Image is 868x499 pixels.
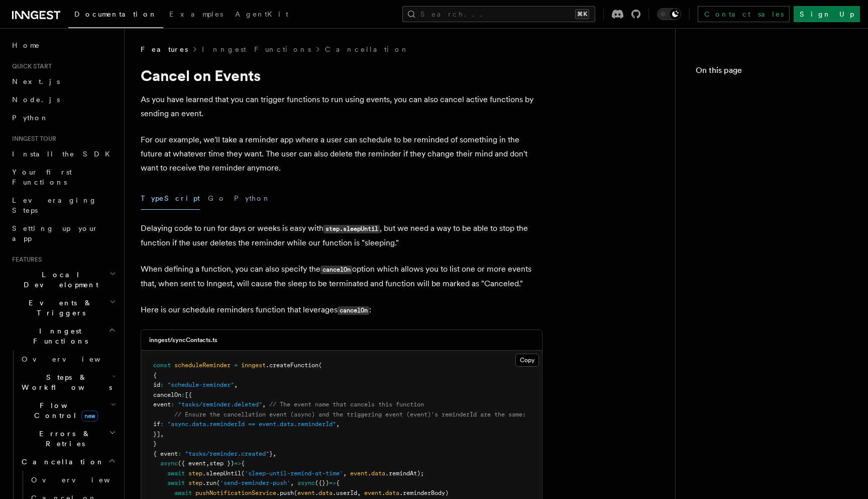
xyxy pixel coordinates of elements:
span: await [167,470,185,477]
a: Overview [27,471,118,489]
span: Events & Triggers [8,298,110,318]
span: => [329,479,336,486]
span: ({}) [315,479,329,486]
span: ( [216,479,220,486]
span: , [290,479,294,486]
a: AgentKit [229,3,294,27]
span: new [81,410,98,422]
span: = [234,362,238,369]
span: Quick start [8,62,52,70]
span: } [269,450,273,457]
button: Local Development [8,266,118,294]
span: Overview [31,476,135,484]
span: Overview [22,355,125,363]
span: Home [12,40,40,50]
a: Leveraging Steps [8,191,118,219]
span: event [297,489,315,496]
span: "async.data.reminderId == event.data.reminderId" [167,421,336,428]
kbd: ⌘K [575,9,589,19]
span: Install the SDK [12,150,116,158]
h3: inngest/syncContacts.ts [149,336,218,344]
span: Next.js [12,77,60,86]
span: Local Development [8,270,110,290]
p: Here is our schedule reminders function that leverages : [141,303,542,317]
span: const [153,362,171,369]
span: Flow Control [18,400,111,421]
a: Node.js [8,91,118,109]
span: ( [318,362,322,369]
span: } [153,440,157,447]
button: Events & Triggers [8,294,118,322]
button: Steps & Workflows [18,368,118,396]
span: async [297,479,315,486]
span: Documentation [74,10,157,18]
a: Contact sales [698,6,790,22]
span: event [350,470,368,477]
span: Tips [712,103,737,113]
button: Cancellation [18,453,118,471]
span: Leveraging Steps [12,196,97,214]
span: // The event name that cancels this function [269,401,424,408]
span: data [318,489,333,496]
span: Inngest tour [8,135,56,143]
a: Python [8,109,118,127]
span: [{ [185,391,192,398]
span: step }) [209,460,234,467]
code: cancelOn [338,306,369,315]
span: data [385,489,399,496]
span: "schedule-reminder" [167,381,234,388]
a: Overview [18,350,118,368]
p: When defining a function, you can also specify the option which allows you to list one or more ev... [141,262,542,291]
code: cancelOn [320,266,352,274]
span: }] [153,431,160,438]
span: Python [12,114,49,122]
span: Steps & Workflows [18,372,112,392]
span: .run [202,479,216,486]
span: event [364,489,382,496]
span: inngest [241,362,266,369]
span: step [188,470,202,477]
span: { [241,460,245,467]
span: ( [241,470,245,477]
span: cancelOn [153,391,181,398]
button: Copy [515,354,539,367]
p: Delaying code to run for days or weeks is easy with , but we need a way to be able to stop the fu... [141,221,542,250]
span: Setting up your app [12,224,98,242]
a: Install the SDK [8,145,118,163]
span: , [273,450,276,457]
span: : [178,450,181,457]
span: , [160,431,164,438]
span: { [336,479,340,486]
span: Features [141,44,188,54]
span: .remindAt); [385,470,424,477]
span: .push [276,489,294,496]
span: .sleepUntil [202,470,241,477]
span: ({ event [178,460,206,467]
span: data [371,470,385,477]
span: // Ensure the cancellation event (async) and the triggering event (event)'s reminderId are the same: [174,411,526,418]
span: Features [8,256,42,264]
p: For our example, we'll take a reminder app where a user can schedule to be reminded of something ... [141,133,542,175]
span: event [153,401,171,408]
button: Python [234,187,271,210]
a: Examples [163,3,229,27]
a: Documentation [68,3,163,28]
span: .userId [333,489,357,496]
span: async [160,460,178,467]
span: pushNotificationService [195,489,276,496]
a: Cancellation [325,44,409,54]
span: : [160,421,164,428]
a: Home [8,36,118,54]
button: TypeScript [141,187,200,210]
code: step.sleepUntil [323,225,380,233]
a: Tips [708,99,848,117]
p: As you have learned that you can trigger functions to run using events, you can also cancel activ... [141,93,542,121]
span: "tasks/reminder.deleted" [178,401,262,408]
span: . [368,470,371,477]
button: Go [208,187,226,210]
span: .reminderBody) [399,489,449,496]
span: "tasks/reminder.created" [185,450,269,457]
span: 'sleep-until-remind-at-time' [245,470,343,477]
span: , [357,489,361,496]
a: Sign Up [794,6,860,22]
